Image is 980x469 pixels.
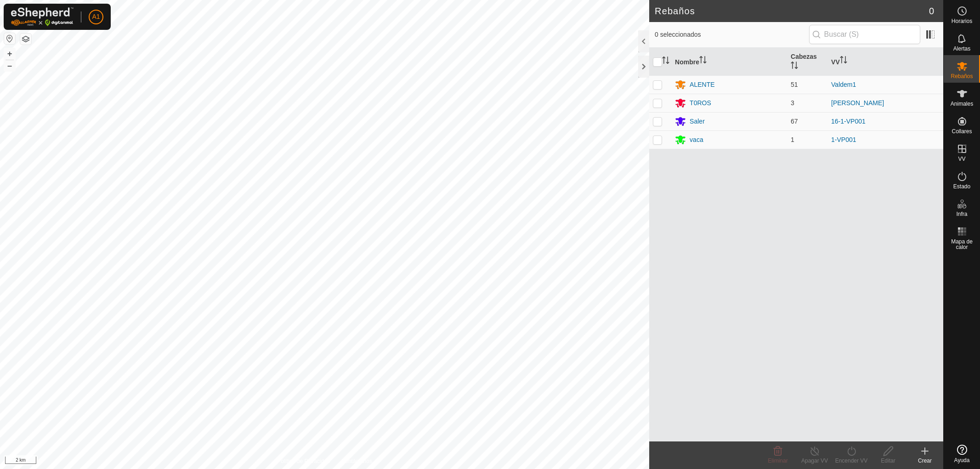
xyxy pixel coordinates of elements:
a: 16-1-VP001 [831,118,866,125]
font: Encender VV [835,458,868,464]
font: Mapa de calor [951,238,973,250]
font: 67 [791,118,798,125]
font: ALENTE [690,81,714,88]
a: Política de Privacidad [277,457,330,465]
font: Collares [952,128,972,135]
font: 0 seleccionados [655,31,701,38]
font: Nombre [675,58,699,65]
font: Ayuda [954,457,970,463]
font: vaca [690,136,703,143]
font: Crear [918,458,932,464]
font: – [7,61,12,70]
font: Contáctanos [341,458,372,464]
font: 1 [791,136,794,143]
font: Rebaños [951,73,973,79]
p-sorticon: Activar para ordenar [791,63,798,70]
font: Infra [956,211,967,217]
font: Saler [690,118,705,125]
font: A1 [92,13,100,20]
button: Restablecer mapa [4,33,15,44]
input: Buscar (S) [809,25,920,44]
font: + [7,49,12,58]
font: Alertas [953,45,970,52]
font: Rebaños [655,6,695,16]
font: Estado [953,183,970,190]
font: 51 [791,81,798,88]
a: 1-VP001 [831,136,856,143]
font: T0ROS [690,99,711,107]
font: Animales [951,101,973,107]
font: VV [958,156,965,162]
font: Editar [881,458,895,464]
p-sorticon: Activar para ordenar [840,57,847,65]
a: [PERSON_NAME] [831,99,884,107]
font: Cabezas [791,53,817,60]
font: 0 [929,6,934,16]
font: Horarios [952,18,972,24]
font: 3 [791,99,794,107]
font: Apagar VV [801,458,828,464]
a: Valdem1 [831,81,856,88]
img: Logotipo de Gallagher [11,7,74,26]
button: Capas del Mapa [20,34,31,45]
a: Contáctanos [341,457,372,465]
button: – [4,60,15,71]
font: VV [831,58,840,65]
p-sorticon: Activar para ordenar [699,57,707,65]
a: Ayuda [944,441,980,467]
p-sorticon: Activar para ordenar [662,58,669,65]
button: + [4,48,15,59]
font: Política de Privacidad [277,458,330,464]
font: Eliminar [768,458,787,464]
